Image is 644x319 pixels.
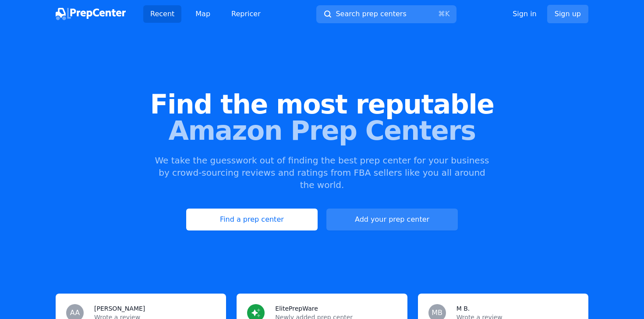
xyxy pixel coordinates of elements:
[14,91,630,117] span: Find the most reputable
[547,5,588,23] a: Sign up
[513,9,537,19] a: Sign in
[336,9,406,19] span: Search prep centers
[143,5,181,23] a: Recent
[188,5,217,23] a: Map
[70,309,80,316] span: AA
[432,309,442,316] span: MB
[275,304,318,313] h3: ElitePrepWare
[326,209,458,230] a: Add your prep center
[456,304,470,313] h3: M B.
[316,5,456,23] button: Search prep centers⌘K
[14,117,630,144] span: Amazon Prep Centers
[94,304,145,313] h3: [PERSON_NAME]
[224,5,268,23] a: Repricer
[438,10,445,18] kbd: ⌘
[56,8,126,20] img: PrepCenter
[186,209,318,230] a: Find a prep center
[154,154,490,191] p: We take the guesswork out of finding the best prep center for your business by crowd-sourcing rev...
[445,10,450,18] kbd: K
